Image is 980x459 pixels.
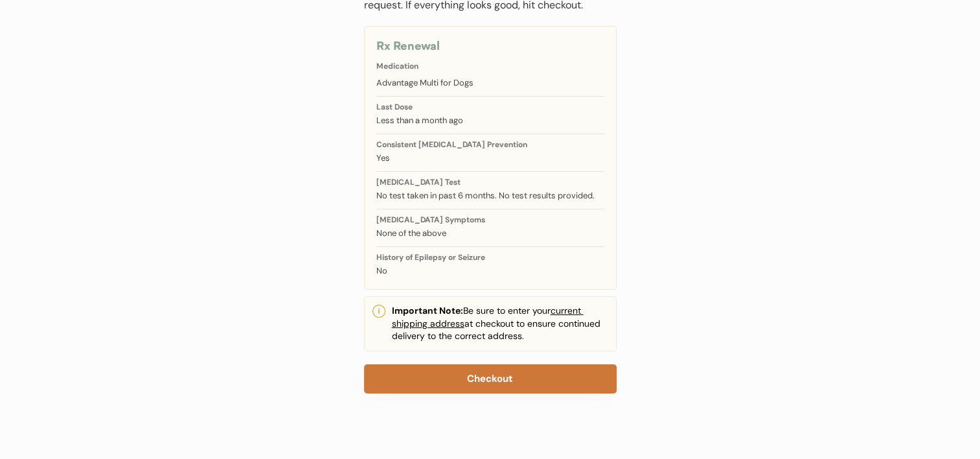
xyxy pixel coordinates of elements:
[364,364,617,394] button: Checkout
[392,305,584,329] u: current shipping address
[376,178,604,186] div: [MEDICAL_DATA] Test
[392,305,463,316] strong: Important Note:
[376,227,604,240] div: None of the above
[376,216,604,224] div: [MEDICAL_DATA] Symptoms
[376,76,604,89] div: Advantage Multi for Dogs
[376,141,604,148] div: Consistent [MEDICAL_DATA] Prevention
[376,38,604,56] div: Rx Renewal
[376,253,604,261] div: History of Epilepsy or Seizure
[376,152,604,165] div: Yes
[392,305,608,343] div: Be sure to enter your at checkout to ensure continued delivery to the correct address.
[376,114,604,127] div: Less than a month ago
[376,265,604,277] div: No
[376,62,604,70] div: Medication
[376,103,604,111] div: Last Dose
[376,189,604,202] div: No test taken in past 6 months. No test results provided.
